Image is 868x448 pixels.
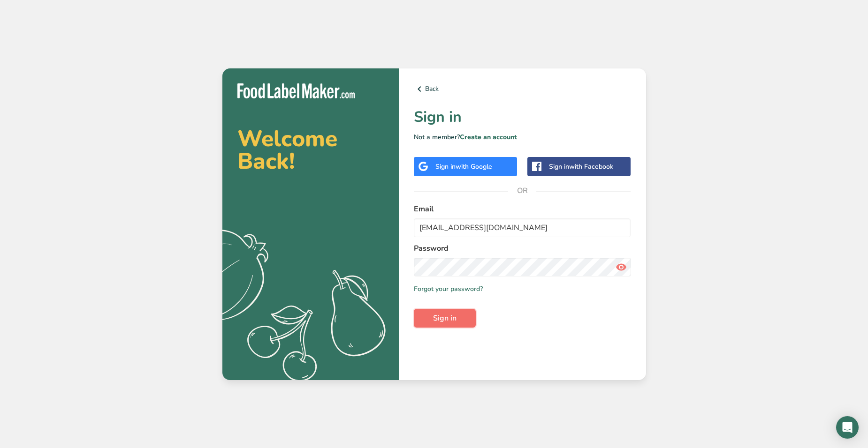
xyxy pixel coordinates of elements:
[433,313,457,324] span: Sign in
[237,83,355,99] img: Food Label Maker
[237,127,384,172] h2: Welcome Back!
[414,106,631,128] h1: Sign in
[414,284,483,294] a: Forgot your password?
[569,162,613,171] span: with Facebook
[435,162,492,172] div: Sign in
[460,133,517,142] a: Create an account
[414,243,631,254] label: Password
[414,309,476,328] button: Sign in
[508,177,536,205] span: OR
[414,203,631,215] label: Email
[414,132,631,142] p: Not a member?
[456,162,492,171] span: with Google
[836,416,859,439] div: Open Intercom Messenger
[414,218,631,237] input: Enter Your Email
[414,83,631,95] a: Back
[549,162,613,172] div: Sign in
